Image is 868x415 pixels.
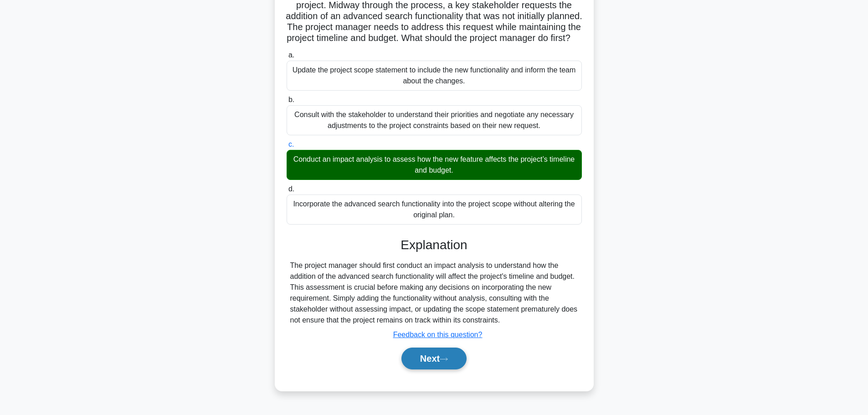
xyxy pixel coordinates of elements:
div: Consult with the stakeholder to understand their priorities and negotiate any necessary adjustmen... [287,105,582,135]
div: The project manager should first conduct an impact analysis to understand how the addition of the... [290,260,578,326]
button: Next [401,348,467,369]
a: Feedback on this question? [393,331,483,338]
span: c. [288,140,294,148]
span: a. [288,51,294,59]
span: b. [288,96,294,103]
div: Conduct an impact analysis to assess how the new feature affects the project’s timeline and budget. [287,150,582,180]
h3: Explanation [292,237,576,253]
span: d. [288,185,294,193]
div: Update the project scope statement to include the new functionality and inform the team about the... [287,61,582,91]
div: Incorporate the advanced search functionality into the project scope without altering the origina... [287,195,582,225]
